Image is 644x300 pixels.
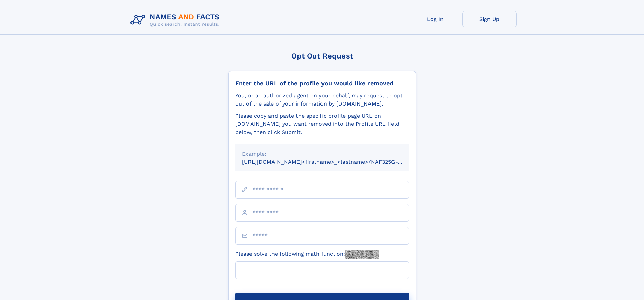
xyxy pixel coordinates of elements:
[235,112,409,136] div: Please copy and paste the specific profile page URL on [DOMAIN_NAME] you want removed into the Pr...
[242,150,402,158] div: Example:
[128,11,225,29] img: Logo Names and Facts
[235,79,409,87] div: Enter the URL of the profile you would like removed
[242,159,422,165] small: [URL][DOMAIN_NAME]<firstname>_<lastname>/NAF325G-xxxxxxxx
[235,250,379,259] label: Please solve the following math function:
[462,11,517,27] a: Sign Up
[408,11,462,27] a: Log In
[235,92,409,108] div: You, or an authorized agent on your behalf, may request to opt-out of the sale of your informatio...
[228,52,416,60] div: Opt Out Request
